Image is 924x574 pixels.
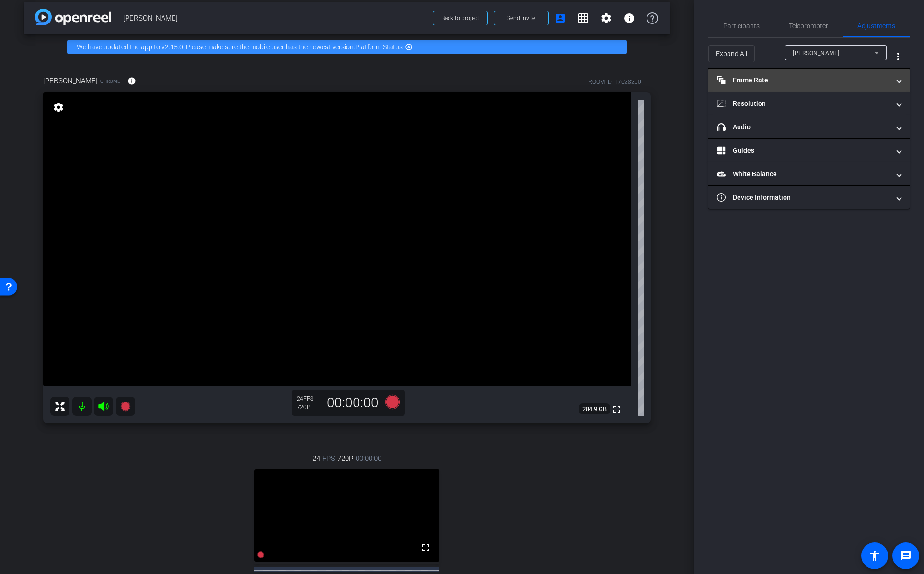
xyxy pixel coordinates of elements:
[723,23,760,29] span: Participants
[127,77,136,85] mat-icon: info
[433,11,488,25] button: Back to project
[887,45,910,68] button: More Options for Adjustments Panel
[356,453,381,464] span: 00:00:00
[35,9,111,25] img: app-logo
[601,12,612,24] mat-icon: settings
[708,69,910,92] mat-expansion-panel-header: Frame Rate
[355,43,403,51] a: Platform Status
[494,11,549,25] button: Send invite
[708,186,910,209] mat-expansion-panel-header: Device Information
[577,12,589,24] mat-icon: grid_on
[611,403,623,415] mat-icon: fullscreen
[297,395,321,402] div: 24
[900,550,912,562] mat-icon: message
[708,92,910,115] mat-expansion-panel-header: Resolution
[716,45,747,63] span: Expand All
[67,40,627,54] div: We have updated the app to v2.15.0. Please make sure the mobile user has the newest version.
[892,51,904,62] mat-icon: more_vert
[708,115,910,138] mat-expansion-panel-header: Audio
[708,139,910,162] mat-expansion-panel-header: Guides
[708,162,910,185] mat-expansion-panel-header: White Balance
[312,453,320,464] span: 24
[869,550,880,562] mat-icon: accessibility
[337,453,353,464] span: 720P
[297,403,321,411] div: 720P
[420,542,431,553] mat-icon: fullscreen
[303,395,313,402] span: FPS
[789,23,828,29] span: Teleprompter
[589,78,641,86] div: ROOM ID: 17628200
[624,12,635,24] mat-icon: info
[507,14,535,22] span: Send invite
[323,453,335,464] span: FPS
[579,403,610,415] span: 284.9 GB
[321,395,385,411] div: 00:00:00
[441,15,479,22] span: Back to project
[708,45,755,62] button: Expand All
[793,50,840,57] span: [PERSON_NAME]
[717,193,889,203] mat-panel-title: Device Information
[857,23,895,29] span: Adjustments
[405,43,413,51] mat-icon: highlight_off
[100,78,120,85] span: Chrome
[554,12,566,24] mat-icon: account_box
[43,76,98,86] span: [PERSON_NAME]
[717,169,889,179] mat-panel-title: White Balance
[123,9,427,28] span: [PERSON_NAME]
[717,99,889,109] mat-panel-title: Resolution
[52,102,65,113] mat-icon: settings
[717,75,889,85] mat-panel-title: Frame Rate
[717,146,889,156] mat-panel-title: Guides
[717,122,889,132] mat-panel-title: Audio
